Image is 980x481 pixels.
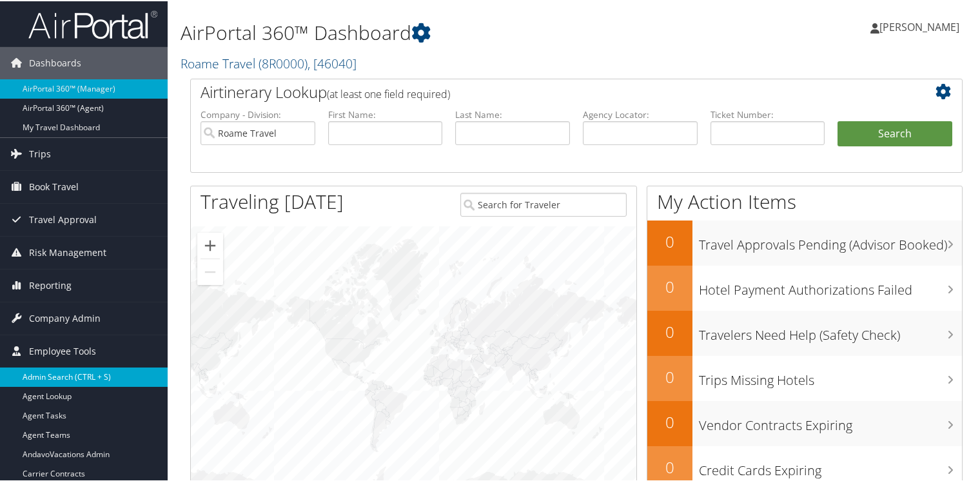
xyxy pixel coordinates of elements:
a: [PERSON_NAME] [870,6,972,45]
button: Zoom out [197,258,223,284]
span: Book Travel [29,170,79,202]
span: Dashboards [29,46,81,78]
label: Ticket Number: [710,107,825,120]
h2: 0 [647,410,692,432]
button: Search [838,120,952,146]
button: Zoom in [197,231,223,257]
a: 0Travel Approvals Pending (Advisor Booked) [647,219,962,264]
span: Company Admin [29,301,101,333]
h3: Hotel Payment Authorizations Failed [699,273,962,298]
a: 0Vendor Contracts Expiring [647,400,962,445]
label: Company - Division: [201,107,315,120]
label: First Name: [328,107,443,120]
span: (at least one field required) [327,86,450,100]
span: Risk Management [29,235,106,268]
h1: AirPortal 360™ Dashboard [181,18,709,45]
h3: Credit Cards Expiring [699,454,962,478]
h1: My Action Items [647,187,962,214]
h3: Vendor Contracts Expiring [699,409,962,433]
h3: Travel Approvals Pending (Advisor Booked) [699,228,962,253]
h2: 0 [647,320,692,342]
img: airportal-logo.png [28,8,157,39]
a: 0Travelers Need Help (Safety Check) [647,309,962,355]
h2: 0 [647,455,692,477]
span: [PERSON_NAME] [879,19,959,33]
span: Reporting [29,268,72,300]
span: Travel Approval [29,202,97,235]
h2: 0 [647,230,692,251]
h2: 0 [647,275,692,297]
a: 0Trips Missing Hotels [647,355,962,400]
a: Roame Travel [181,54,357,71]
h1: Traveling [DATE] [201,187,344,214]
h2: 0 [647,365,692,387]
span: , [ 46040 ] [308,54,357,71]
input: Search for Traveler [460,191,627,215]
span: ( 8R0000 ) [259,54,308,71]
h3: Trips Missing Hotels [699,364,962,388]
h3: Travelers Need Help (Safety Check) [699,319,962,343]
label: Last Name: [455,107,570,120]
a: 0Hotel Payment Authorizations Failed [647,264,962,309]
label: Agency Locator: [583,107,698,120]
span: Employee Tools [29,334,96,366]
span: Trips [29,137,51,169]
h2: Airtinerary Lookup [201,80,888,102]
